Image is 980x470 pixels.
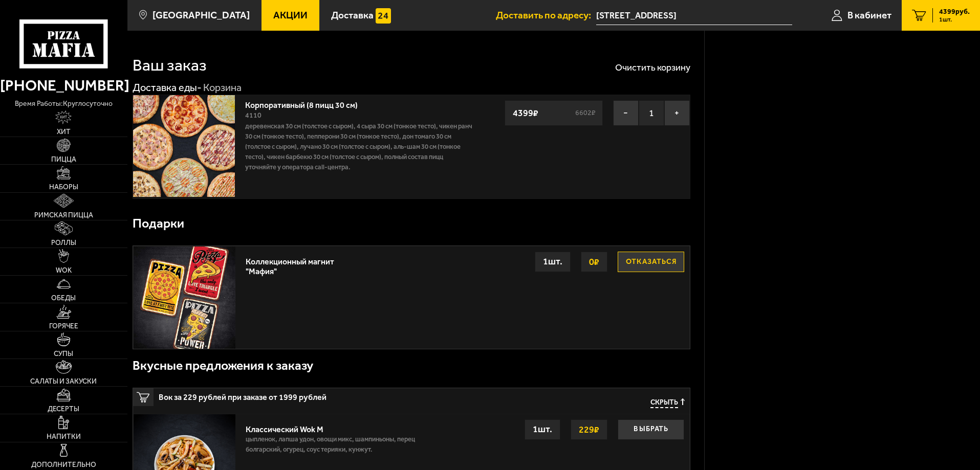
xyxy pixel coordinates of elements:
[245,97,368,110] a: Корпоративный (8 пицц 30 см)
[596,6,792,25] span: Коломяжский проспект, 10АХ
[153,10,250,20] span: [GEOGRAPHIC_DATA]
[574,109,597,117] s: 6602 ₽
[535,252,571,272] div: 1 шт.
[939,8,970,15] span: 4399 руб.
[133,360,313,372] h3: Вкусные предложения к заказу
[159,388,493,401] span: Вок за 229 рублей при заказе от 1999 рублей
[133,217,184,230] h3: Подарки
[51,156,76,163] span: Пицца
[525,419,560,440] div: 1 шт.
[56,267,72,274] span: WOK
[246,252,341,276] div: Коллекционный магнит "Мафия"
[246,434,423,460] p: цыпленок, лапша удон, овощи микс, шампиньоны, перец болгарский, огурец, соус терияки, кунжут.
[47,433,81,440] span: Напитки
[650,398,678,408] span: Скрыть
[245,121,472,172] p: Деревенская 30 см (толстое с сыром), 4 сыра 30 см (тонкое тесто), Чикен Ранч 30 см (тонкое тесто)...
[331,10,374,20] span: Доставка
[618,419,684,440] button: Выбрать
[615,63,690,72] button: Очистить корзину
[510,103,541,123] strong: 4399 ₽
[639,100,664,126] span: 1
[596,6,792,25] input: Ваш адрес доставки
[586,252,602,272] strong: 0 ₽
[133,81,202,94] a: Доставка еды-
[245,111,262,120] span: 4110
[847,10,891,20] span: В кабинет
[496,10,596,20] span: Доставить по адресу:
[576,420,602,439] strong: 229 ₽
[650,398,685,408] button: Скрыть
[273,10,308,20] span: Акции
[54,350,73,357] span: Супы
[664,100,690,126] button: +
[51,239,76,247] span: Роллы
[51,295,76,302] span: Обеды
[48,406,79,413] span: Десерты
[376,8,391,24] img: 15daf4d41897b9f0e9f617042186c801.svg
[613,100,639,126] button: −
[133,246,690,348] a: Коллекционный магнит "Мафия"Отказаться0₽1шт.
[57,128,71,136] span: Хит
[31,461,96,468] span: Дополнительно
[246,419,423,434] div: Классический Wok M
[203,81,242,95] div: Корзина
[30,378,97,385] span: Салаты и закуски
[34,212,93,219] span: Римская пицца
[133,57,207,74] h1: Ваш заказ
[49,323,78,330] span: Горячее
[49,184,78,191] span: Наборы
[939,16,970,23] span: 1 шт.
[618,252,684,272] button: Отказаться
